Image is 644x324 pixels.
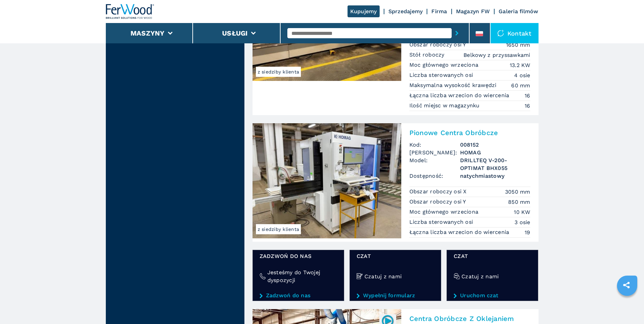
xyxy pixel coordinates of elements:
[409,156,460,172] span: Model:
[514,208,530,216] em: 10 KW
[460,141,530,149] h3: 008152
[615,294,639,319] iframe: Chat
[409,129,530,137] h2: Pionowe Centra Obróbcze
[357,293,434,299] a: Wypełnij formularz
[409,141,460,149] span: Kod:
[409,82,498,89] p: Maksymalna wysokość krawędzi
[409,198,468,206] p: Obszar roboczy osi Y
[253,123,539,242] a: Pionowe Centra Obróbcze HOMAG DRILLTEQ V-200-OPTIMAT BHX055z siedziby klientaPionowe Centra Obrób...
[525,102,530,110] em: 16
[508,198,530,206] em: 850 mm
[130,29,165,37] button: Maszyny
[106,4,154,19] img: Ferwood
[409,149,460,156] span: [PERSON_NAME]:
[409,218,475,226] p: Liczba sterowanych osi
[253,123,401,238] img: Pionowe Centra Obróbcze HOMAG DRILLTEQ V-200-OPTIMAT BHX055
[260,252,337,260] span: Zadzwoń do nas
[409,92,511,99] p: Łączna liczba wrzecion do wiercenia
[409,229,511,236] p: Łączna liczba wrzecion do wiercenia
[511,82,530,89] em: 60 mm
[463,51,530,59] em: Belkowy z przyssawkami
[491,23,539,43] div: Kontakt
[409,102,481,109] p: Ilość miejsc w magazynku
[497,30,504,37] img: Kontakt
[525,229,530,236] em: 19
[454,273,460,279] img: Czatuj z nami
[256,67,301,77] span: z siedziby klienta
[409,41,468,48] p: Obszar roboczy osi Y
[364,273,402,280] h4: Czatuj z nami
[460,149,530,156] h3: HOMAG
[461,273,499,280] h4: Czatuj z nami
[525,92,530,100] em: 16
[515,218,530,226] em: 3 osie
[260,293,337,299] a: Zadzwoń do nas
[409,51,446,59] p: Stół roboczy
[454,252,531,260] span: Czat
[454,293,531,299] a: Uruchom czat
[505,188,530,196] em: 3050 mm
[388,8,423,15] a: Sprzedajemy
[409,188,469,195] p: Obszar roboczy osi X
[460,172,530,180] span: natychmiastowy
[409,172,460,180] span: Dostępność:
[409,61,480,69] p: Moc głównego wrzeciona
[409,208,480,216] p: Moc głównego wrzeciona
[499,8,539,15] a: Galeria filmów
[514,71,530,79] em: 4 osie
[260,273,266,279] img: Jesteśmy do Twojej dyspozycji
[267,268,337,284] h4: Jesteśmy do Twojej dyspozycji
[348,5,380,17] a: Kupujemy
[456,8,490,15] a: Magazyn FW
[431,8,447,15] a: Firma
[256,224,301,234] span: z siedziby klienta
[452,25,462,41] button: submit-button
[357,252,434,260] span: Czat
[409,71,475,79] p: Liczba sterowanych osi
[506,41,530,49] em: 1650 mm
[510,61,530,69] em: 13.2 KW
[222,29,248,37] button: Usługi
[460,156,530,172] h3: DRILLTEQ V-200-OPTIMAT BHX055
[618,277,635,294] a: sharethis
[357,273,363,279] img: Czatuj z nami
